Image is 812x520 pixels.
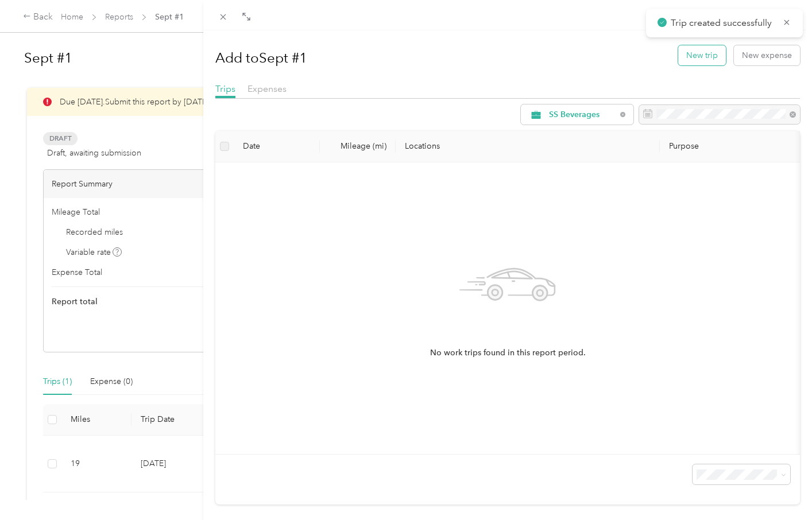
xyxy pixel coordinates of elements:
p: Trip created successfully [671,16,774,30]
iframe: Everlance-gr Chat Button Frame [748,456,812,520]
th: Mileage (mi) [320,131,396,162]
h1: Add to Sept #1 [215,44,307,72]
span: SS Beverages [549,111,616,119]
span: Trips [215,83,235,94]
span: No work trips found in this report period. [430,347,586,359]
button: New expense [734,45,800,65]
button: New trip [678,45,726,65]
span: Expenses [248,83,287,94]
th: Date [234,131,320,162]
th: Locations [396,131,660,162]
